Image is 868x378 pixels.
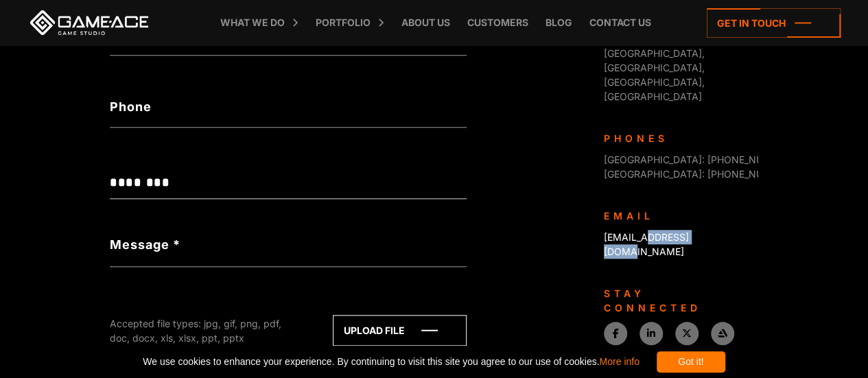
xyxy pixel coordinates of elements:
[604,209,748,223] div: Email
[604,286,748,315] div: Stay connected
[143,351,639,373] span: We use cookies to enhance your experience. By continuing to visit this site you agree to our use ...
[604,131,748,145] div: Phones
[604,231,689,257] a: [EMAIL_ADDRESS][DOMAIN_NAME]
[110,235,180,254] label: Message *
[657,351,725,373] div: Got it!
[604,168,793,180] span: [GEOGRAPHIC_DATA]: [PHONE_NUMBER]
[110,316,302,345] div: Accepted file types: jpg, gif, png, pdf, doc, docx, xls, xlsx, ppt, pptx
[110,97,467,116] label: Phone
[333,315,467,346] a: Upload file
[599,356,639,367] a: More info
[604,154,793,165] span: [GEOGRAPHIC_DATA]: [PHONE_NUMBER]
[604,33,705,102] span: [GEOGRAPHIC_DATA], [GEOGRAPHIC_DATA], [GEOGRAPHIC_DATA], [GEOGRAPHIC_DATA]
[707,8,841,38] a: Get in touch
